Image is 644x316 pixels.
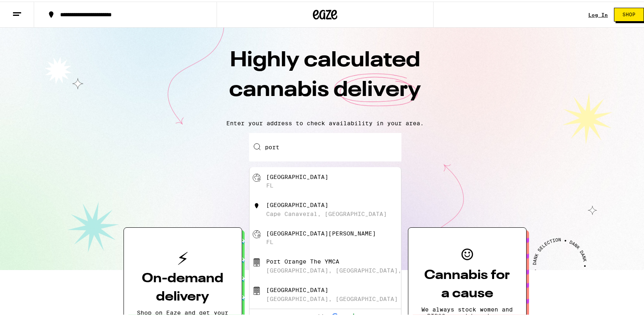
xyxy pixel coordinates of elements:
[253,172,261,180] img: Port Orange
[266,172,328,179] div: [GEOGRAPHIC_DATA]
[266,229,376,235] div: [GEOGRAPHIC_DATA][PERSON_NAME]
[253,285,261,293] img: Port Orange Regional Library
[266,294,398,301] div: [GEOGRAPHIC_DATA], [GEOGRAPHIC_DATA]
[249,131,401,160] input: Enter your delivery address
[5,6,59,12] span: Hi. Need any help?
[137,268,229,305] h3: On-demand delivery
[183,44,467,112] h1: Highly calculated cannabis delivery
[266,181,273,187] div: FL
[253,257,261,265] img: Port Orange The YMCA
[8,118,642,125] p: Enter your address to check availability in your area.
[253,200,261,208] img: Port Canaveral
[421,265,513,301] h3: Cannabis for a cause
[253,229,261,237] img: Port St. Lucie
[266,285,328,292] div: [GEOGRAPHIC_DATA]
[266,200,328,207] div: [GEOGRAPHIC_DATA]
[266,257,339,263] div: Port Orange The YMCA
[588,11,608,16] a: Log In
[614,6,644,20] button: Shop
[266,209,387,216] div: Cape Canaveral, [GEOGRAPHIC_DATA]
[266,237,273,244] div: FL
[266,266,467,272] div: [GEOGRAPHIC_DATA], [GEOGRAPHIC_DATA], [GEOGRAPHIC_DATA]
[622,11,635,15] span: Shop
